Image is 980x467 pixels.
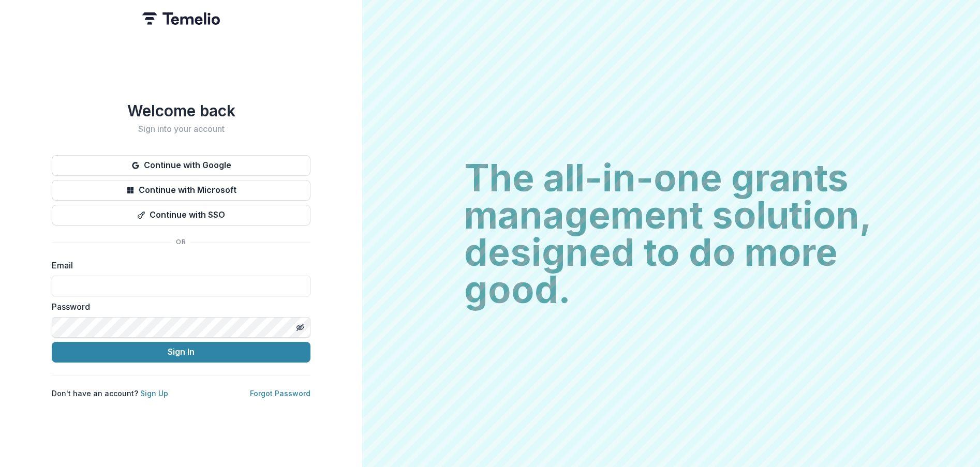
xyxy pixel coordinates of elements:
a: Forgot Password [250,389,310,398]
a: Sign Up [140,389,168,398]
h2: Sign into your account [52,124,310,134]
label: Email [52,259,304,272]
button: Toggle password visibility [292,319,308,336]
button: Continue with Microsoft [52,180,310,201]
h1: Welcome back [52,101,310,120]
label: Password [52,300,304,313]
button: Continue with SSO [52,205,310,225]
p: Don't have an account? [52,388,168,399]
button: Continue with Google [52,155,310,176]
img: Temelio [142,12,220,25]
button: Sign In [52,342,310,363]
